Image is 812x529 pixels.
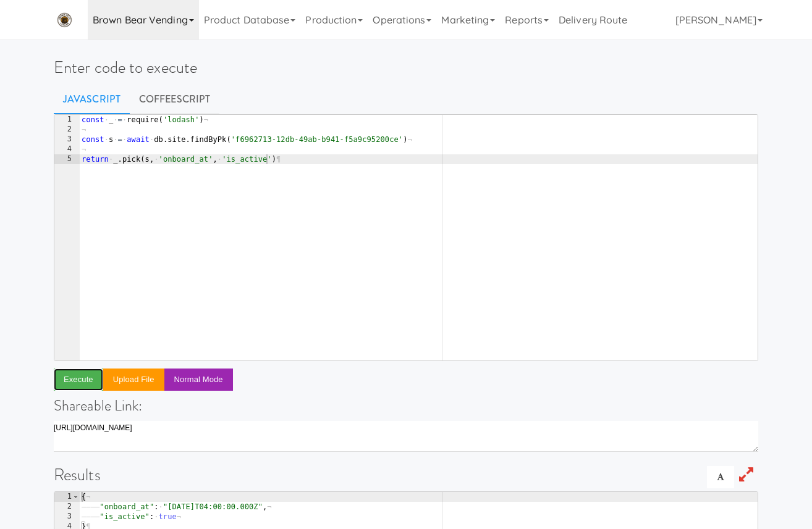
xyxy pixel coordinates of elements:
[54,492,80,502] div: 1
[54,59,758,77] h1: Enter code to execute
[54,369,103,391] button: Execute
[54,398,758,414] h4: Shareable Link:
[54,154,80,164] div: 5
[164,369,233,391] button: Normal Mode
[54,84,130,115] a: Javascript
[54,9,75,31] img: Micromart
[130,84,219,115] a: CoffeeScript
[54,421,758,452] textarea: [URL][DOMAIN_NAME]
[54,512,80,522] div: 3
[54,466,758,484] h1: Results
[54,135,80,144] div: 3
[54,115,80,125] div: 1
[103,369,164,391] button: Upload file
[54,125,80,135] div: 2
[54,502,80,512] div: 2
[54,144,80,154] div: 4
